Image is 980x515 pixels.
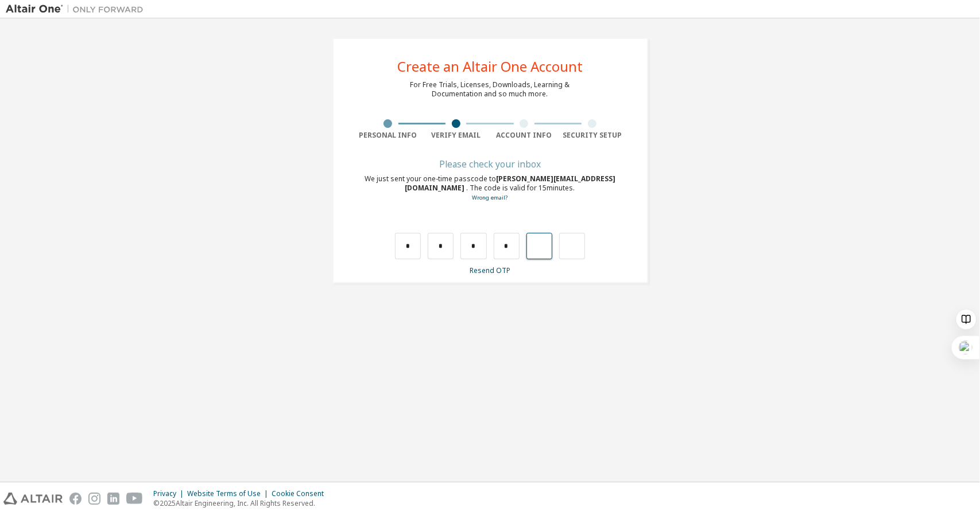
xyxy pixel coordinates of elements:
div: Security Setup [558,131,626,140]
img: altair_logo.svg [3,493,63,505]
div: Verify Email [422,131,490,140]
img: linkedin.svg [107,493,119,505]
div: Account Info [490,131,559,140]
div: Privacy [153,489,187,498]
div: Cookie Consent [272,489,331,498]
img: instagram.svg [88,493,100,505]
div: For Free Trials, Licenses, Downloads, Learning & Documentation and so much more. [410,80,570,99]
img: Altair One [6,3,149,15]
div: Create an Altair One Account [397,60,583,73]
a: Resend OTP [470,266,510,275]
span: [PERSON_NAME][EMAIL_ADDRESS][DOMAIN_NAME] [405,174,616,193]
img: facebook.svg [69,493,82,505]
div: We just sent your one-time passcode to . The code is valid for 15 minutes. [354,174,626,202]
img: youtube.svg [126,493,143,505]
p: © 2025 Altair Engineering, Inc. All Rights Reserved. [153,498,331,508]
div: Please check your inbox [354,161,626,167]
div: Personal Info [354,131,423,140]
a: Go back to the registration form [472,194,508,201]
div: Website Terms of Use [187,489,272,498]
